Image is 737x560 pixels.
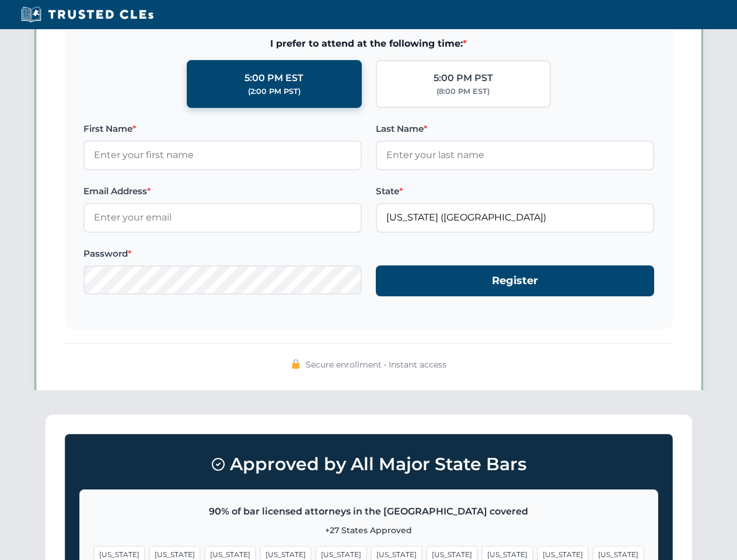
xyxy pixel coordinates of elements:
[83,141,362,170] input: Enter your first name
[291,359,301,369] img: 🔒
[376,184,654,198] label: State
[18,6,157,23] img: Trusted CLEs
[306,358,446,371] span: Secure enrollment • Instant access
[376,122,654,136] label: Last Name
[376,203,654,232] input: Florida (FL)
[79,449,658,480] h3: Approved by All Major State Bars
[376,265,654,296] button: Register
[83,36,654,51] span: I prefer to attend at the following time:
[436,86,490,97] div: (8:00 PM EST)
[376,141,654,170] input: Enter your last name
[434,71,493,86] div: 5:00 PM PST
[83,247,362,261] label: Password
[94,524,644,537] p: +27 States Approved
[83,203,362,232] input: Enter your email
[83,184,362,198] label: Email Address
[244,71,303,86] div: 5:00 PM EST
[248,86,301,97] div: (2:00 PM PST)
[83,122,362,136] label: First Name
[94,504,644,519] p: 90% of bar licensed attorneys in the [GEOGRAPHIC_DATA] covered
